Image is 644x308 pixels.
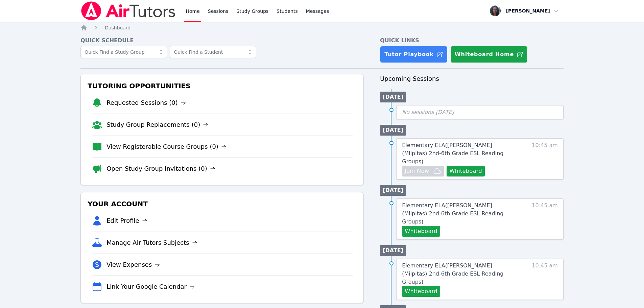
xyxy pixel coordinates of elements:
input: Quick Find a Student [170,46,256,58]
h4: Quick Links [380,37,564,45]
a: View Expenses [106,260,160,269]
a: Tutor Playbook [380,46,448,63]
input: Quick Find a Study Group [80,46,167,58]
button: Whiteboard [402,286,440,297]
span: 10:45 am [532,141,558,176]
span: Dashboard [105,25,130,30]
a: Study Group Replacements (0) [106,120,208,129]
button: Whiteboard Home [450,46,528,63]
a: Elementary ELA([PERSON_NAME] (Milpitas) 2nd-6th Grade ESL Reading Groups) [402,262,519,286]
li: [DATE] [380,92,406,102]
span: Join Now [405,167,429,175]
h4: Quick Schedule [80,37,364,45]
a: Dashboard [105,24,130,31]
a: Edit Profile [106,216,147,226]
a: Requested Sessions (0) [106,98,186,108]
a: View Registerable Course Groups (0) [106,142,226,151]
a: Open Study Group Invitations (0) [106,164,215,173]
a: Link Your Google Calendar [106,282,195,291]
span: Messages [306,8,329,15]
nav: Breadcrumb [80,24,564,31]
button: Whiteboard [447,166,485,176]
span: No sessions [DATE] [402,109,454,115]
a: Elementary ELA([PERSON_NAME] (Milpitas) 2nd-6th Grade ESL Reading Groups) [402,141,519,166]
span: Elementary ELA ( [PERSON_NAME] (Milpitas) 2nd-6th Grade ESL Reading Groups ) [402,202,503,225]
span: Elementary ELA ( [PERSON_NAME] (Milpitas) 2nd-6th Grade ESL Reading Groups ) [402,262,503,285]
h3: Tutoring Opportunities [86,80,358,92]
span: 10:45 am [532,262,558,297]
span: 10:45 am [532,202,558,237]
button: Whiteboard [402,226,440,237]
li: [DATE] [380,185,406,196]
h3: Your Account [86,198,358,210]
a: Elementary ELA([PERSON_NAME] (Milpitas) 2nd-6th Grade ESL Reading Groups) [402,202,519,226]
a: Manage Air Tutors Subjects [106,238,197,247]
img: Air Tutors [80,1,176,20]
button: Join Now [402,166,444,176]
li: [DATE] [380,245,406,256]
span: Elementary ELA ( [PERSON_NAME] (Milpitas) 2nd-6th Grade ESL Reading Groups ) [402,142,503,165]
h3: Upcoming Sessions [380,74,564,84]
li: [DATE] [380,125,406,136]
